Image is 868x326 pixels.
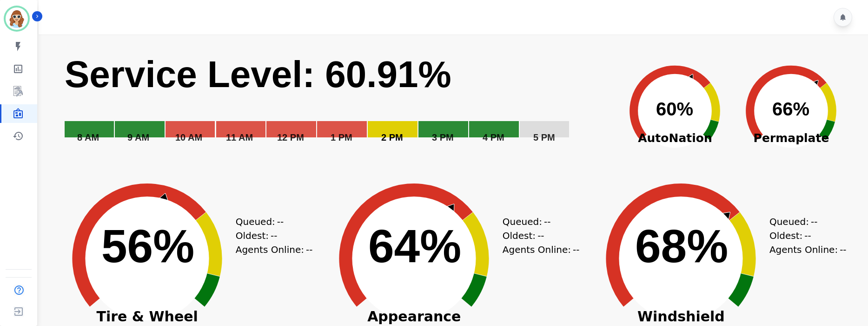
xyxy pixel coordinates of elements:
span: -- [544,215,550,229]
text: 9 AM [127,132,149,143]
span: -- [804,229,811,243]
text: 68% [635,220,728,272]
text: 56% [101,220,194,272]
span: Permaplate [733,129,849,147]
svg: Service Level: 0% [64,52,611,156]
text: 4 PM [483,132,504,143]
span: -- [271,229,277,243]
div: Agents Online: [769,243,848,257]
span: Windshield [588,312,774,321]
span: -- [277,215,284,229]
div: Oldest: [503,229,572,243]
text: 64% [368,220,461,272]
span: Appearance [321,312,507,321]
text: 3 PM [432,132,454,143]
text: 66% [772,99,809,119]
text: 1 PM [331,132,352,143]
div: Agents Online: [503,243,582,257]
text: 2 PM [381,132,403,143]
img: Bordered avatar [6,7,28,30]
div: Oldest: [769,229,839,243]
span: -- [811,215,817,229]
text: 5 PM [533,132,555,143]
div: Agents Online: [236,243,315,257]
div: Queued: [769,215,839,229]
div: Oldest: [236,229,305,243]
text: 10 AM [175,132,202,143]
text: 60% [656,99,693,119]
span: -- [573,243,579,257]
span: -- [537,229,544,243]
span: -- [306,243,312,257]
text: 11 AM [226,132,253,143]
span: -- [840,243,846,257]
div: Queued: [236,215,305,229]
text: 12 PM [277,132,304,143]
div: Queued: [503,215,572,229]
text: Service Level: 60.91% [65,54,451,95]
text: 8 AM [77,132,99,143]
span: Tire & Wheel [54,312,240,321]
span: AutoNation [617,129,733,147]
